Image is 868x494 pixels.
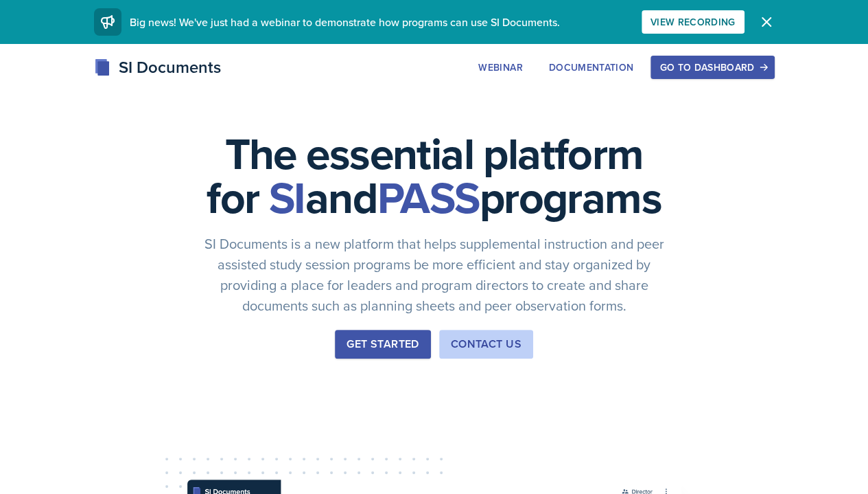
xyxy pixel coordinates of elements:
span: Big news! We've just had a webinar to demonstrate how programs can use SI Documents. [130,14,560,30]
div: Webinar [478,62,522,73]
button: Get Started [335,330,430,359]
div: Documentation [549,62,634,73]
button: View Recording [642,10,744,34]
button: Documentation [540,56,643,79]
button: Go to Dashboard [650,56,774,79]
div: View Recording [650,16,736,27]
div: SI Documents [94,55,221,80]
button: Webinar [469,56,531,79]
div: Get Started [347,336,419,352]
div: Contact Us [451,336,521,352]
button: Contact Us [439,330,533,359]
div: Go to Dashboard [659,62,765,73]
